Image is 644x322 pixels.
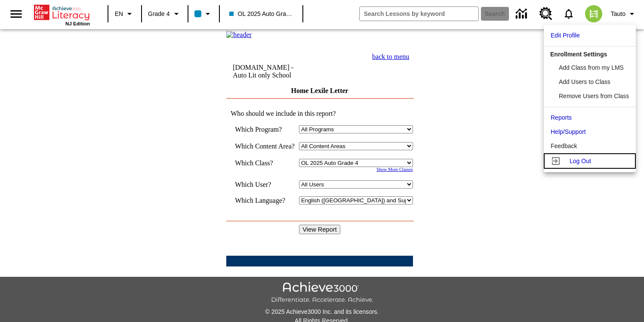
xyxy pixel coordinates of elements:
span: Add Class from my LMS [559,64,624,71]
span: Edit Profile [551,32,580,39]
span: Help/Support [551,128,586,135]
span: Remove Users from Class [559,93,629,99]
span: Log Out [570,158,591,164]
span: Reports [551,114,572,121]
span: Enrollment Settings [550,51,607,58]
span: Add Users to Class [559,78,610,85]
span: Feedback [551,142,577,149]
